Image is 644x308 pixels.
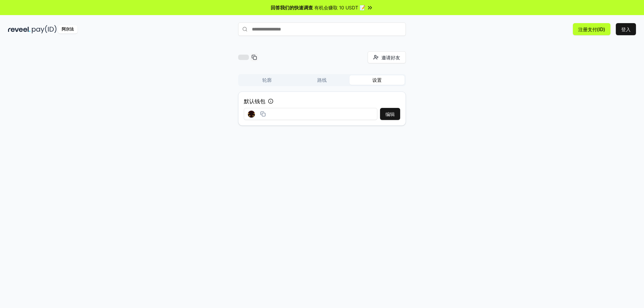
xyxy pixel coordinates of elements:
font: 有机会赚取 10 USDT 📝 [314,5,365,10]
font: 注册支付(ID) [578,26,605,32]
font: 设置 [372,77,382,83]
font: 登入 [621,26,631,32]
font: 轮廓 [262,77,272,83]
font: 路线 [317,77,327,83]
button: 邀请好友 [368,51,406,63]
button: 编辑 [380,108,400,120]
font: 阿尔法 [62,26,74,32]
font: 默认钱包 [244,98,265,105]
font: 编辑 [385,111,395,117]
button: 注册支付(ID) [573,23,610,35]
font: 回答我们的快速调查 [271,5,313,10]
button: 登入 [616,23,636,35]
img: 揭示黑暗 [8,25,31,34]
img: 付款编号 [32,25,57,34]
font: 邀请好友 [381,55,400,60]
